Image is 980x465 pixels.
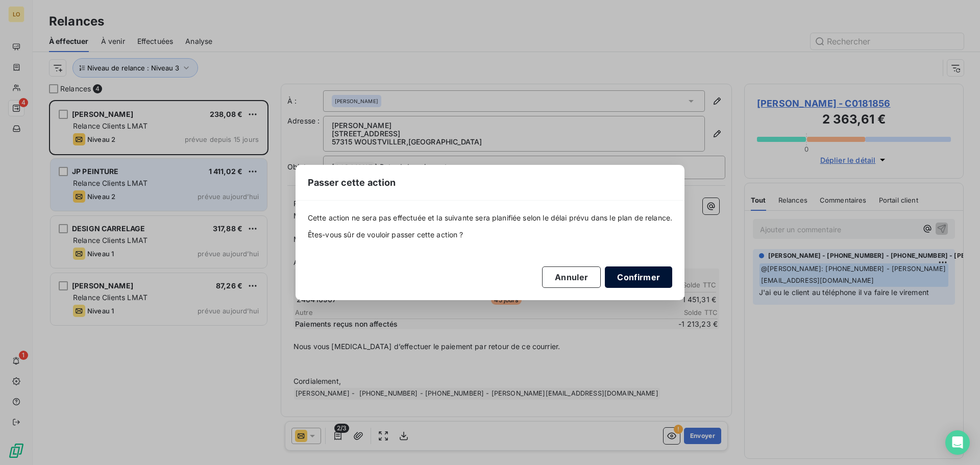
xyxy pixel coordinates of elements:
span: Cette action ne sera pas effectuée et la suivante sera planifiée selon le délai prévu dans le pla... [308,213,673,223]
span: Passer cette action [308,176,396,189]
button: Confirmer [605,266,672,288]
div: Open Intercom Messenger [945,430,970,455]
span: Êtes-vous sûr de vouloir passer cette action ? [308,230,673,240]
button: Annuler [542,266,601,288]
